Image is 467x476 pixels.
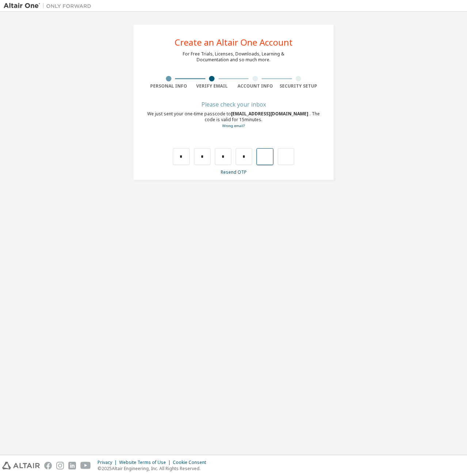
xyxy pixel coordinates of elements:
[98,460,119,465] div: Privacy
[277,83,320,89] div: Security Setup
[2,462,40,469] img: altair_logo.svg
[233,83,277,89] div: Account Info
[68,462,76,469] img: linkedin.svg
[183,51,284,63] div: For Free Trials, Licenses, Downloads, Learning & Documentation and so much more.
[222,123,245,128] a: Go back to the registration form
[147,102,320,107] div: Please check your inbox
[119,460,173,465] div: Website Terms of Use
[80,462,91,469] img: youtube.svg
[173,460,210,465] div: Cookie Consent
[147,111,320,129] div: We just sent your one-time passcode to . The code is valid for 15 minutes.
[56,462,64,469] img: instagram.svg
[147,83,190,89] div: Personal Info
[44,462,52,469] img: facebook.svg
[175,38,293,47] div: Create an Altair One Account
[98,465,210,472] p: © 2025 Altair Engineering, Inc. All Rights Reserved.
[231,111,310,117] span: [EMAIL_ADDRESS][DOMAIN_NAME]
[4,2,95,9] img: Altair One
[221,169,247,175] a: Resend OTP
[190,83,234,89] div: Verify Email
